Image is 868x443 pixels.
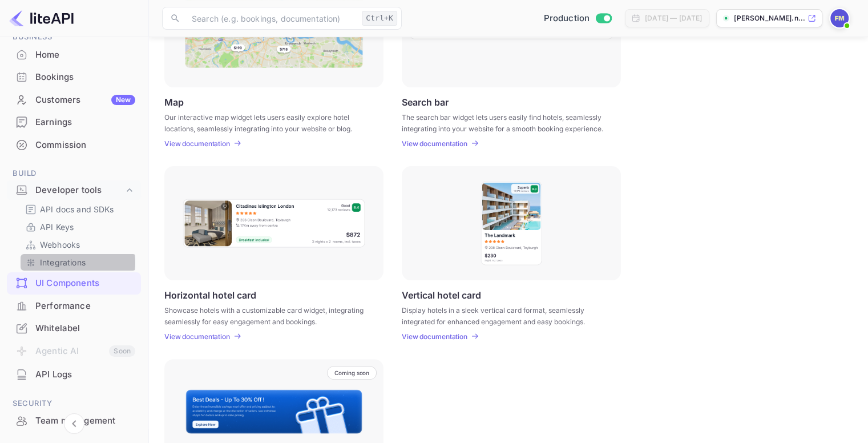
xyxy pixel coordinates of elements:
div: Bookings [35,71,135,84]
div: API Logs [35,368,135,381]
img: LiteAPI logo [9,9,74,27]
a: Bookings [7,66,141,87]
div: Earnings [7,111,141,134]
a: API Logs [7,364,141,385]
img: Banner Frame [185,389,363,434]
p: Showcase hotels with a customizable card widget, integrating seamlessly for easy engagement and b... [164,305,369,325]
p: Coming soon [334,369,369,376]
p: View documentation [402,139,467,148]
p: View documentation [402,332,467,341]
img: Horizontal hotel card Frame [182,198,366,248]
span: Security [7,397,141,410]
div: API Keys [21,219,136,235]
div: Customers [35,94,135,107]
a: UI Components [7,272,141,293]
div: Ctrl+K [362,11,397,26]
div: API Logs [7,364,141,386]
span: Production [544,12,590,25]
a: Home [7,44,141,65]
div: Bookings [7,66,141,88]
div: Home [7,44,141,66]
p: Vertical hotel card [402,289,481,300]
p: [PERSON_NAME].n... [734,13,805,23]
div: CustomersNew [7,89,141,111]
span: Business [7,31,141,43]
p: View documentation [164,139,230,148]
div: Earnings [35,116,135,129]
a: API docs and SDKs [25,203,132,215]
p: API docs and SDKs [40,203,114,215]
a: Whitelabel [7,317,141,339]
button: Collapse navigation [64,413,84,434]
div: Commission [7,134,141,156]
p: Map [164,96,184,107]
div: UI Components [35,277,135,290]
p: Display hotels in a sleek vertical card format, seamlessly integrated for enhanced engagement and... [402,305,607,325]
p: Search bar [402,96,449,107]
div: Performance [7,295,141,317]
div: Whitelabel [7,317,141,340]
input: Search (e.g. bookings, documentation) [185,7,357,30]
p: Our interactive map widget lets users easily explore hotel locations, seamlessly integrating into... [164,112,369,132]
div: Switch to Sandbox mode [539,12,616,25]
span: Build [7,167,141,180]
div: Team management [35,414,135,428]
img: Francis Mwangi [830,9,849,27]
a: Team management [7,410,141,431]
p: Webhooks [40,239,80,251]
div: Integrations [21,254,136,271]
div: Commission [35,139,135,152]
div: [DATE] — [DATE] [645,13,702,23]
a: View documentation [402,332,471,341]
a: Integrations [25,256,132,268]
img: Vertical hotel card Frame [480,180,543,266]
p: Integrations [40,256,86,268]
div: Performance [35,300,135,313]
div: API docs and SDKs [21,201,136,218]
div: Developer tools [7,180,141,200]
p: Horizontal hotel card [164,289,256,300]
a: Commission [7,134,141,155]
div: UI Components [7,272,141,295]
p: View documentation [164,332,230,341]
div: Developer tools [35,184,124,197]
a: CustomersNew [7,89,141,110]
a: View documentation [164,332,233,341]
div: Whitelabel [35,322,135,335]
p: The search bar widget lets users easily find hotels, seamlessly integrating into your website for... [402,112,607,132]
div: Team management [7,410,141,432]
a: Performance [7,295,141,316]
a: View documentation [164,139,233,148]
a: API Keys [25,221,132,233]
a: Earnings [7,111,141,132]
a: Webhooks [25,239,132,251]
a: View documentation [402,139,471,148]
div: Webhooks [21,236,136,253]
div: Home [35,49,135,62]
p: API Keys [40,221,74,233]
div: New [111,95,135,105]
